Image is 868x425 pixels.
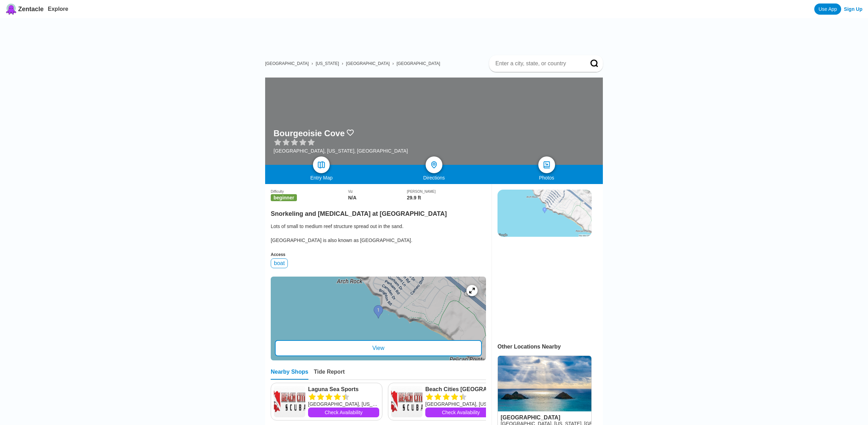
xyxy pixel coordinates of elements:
[497,244,591,331] iframe: Advertisement
[274,386,305,417] img: Laguna Sea Sports
[271,206,486,218] h2: Snorkeling and [MEDICAL_DATA] at [GEOGRAPHIC_DATA]
[425,408,496,417] a: Check Availability
[271,18,603,50] iframe: Advertisement
[430,161,438,169] img: directions
[275,340,482,356] div: View
[271,369,308,380] div: Nearby Shops
[6,3,44,15] a: Zentacle logoZentacle
[407,190,486,193] div: [PERSON_NAME]
[271,190,348,193] div: Difficulty
[425,386,496,393] a: Beach Cities [GEOGRAPHIC_DATA]
[316,61,339,66] a: [US_STATE]
[317,161,325,169] img: map
[314,369,345,380] div: Tide Report
[271,223,486,244] div: Lots of small to medium reef structure spread out in the sand. [GEOGRAPHIC_DATA] is also known as...
[18,6,44,13] span: Zentacle
[271,277,486,360] a: entry mapView
[313,156,330,173] a: map
[274,129,345,138] h1: Bourgeoisie Cove
[814,3,841,15] a: Use App
[271,258,288,268] div: boat
[497,190,592,237] img: staticmap
[392,61,394,66] span: ›
[342,61,343,66] span: ›
[271,252,486,257] div: Access
[48,6,68,12] a: Explore
[271,194,297,201] span: beginner
[542,161,551,169] img: photos
[495,60,581,67] input: Enter a city, state, or country
[844,6,862,12] a: Sign Up
[308,401,379,408] div: [GEOGRAPHIC_DATA], [US_STATE]
[265,175,378,181] div: Entry Map
[348,195,407,200] div: N/A
[378,175,491,181] div: Directions
[425,401,496,408] div: [GEOGRAPHIC_DATA], [US_STATE]
[312,61,313,66] span: ›
[397,61,440,66] a: [GEOGRAPHIC_DATA]
[497,344,603,350] div: Other Locations Nearby
[490,175,603,181] div: Photos
[265,61,309,66] a: [GEOGRAPHIC_DATA]
[346,61,390,66] a: [GEOGRAPHIC_DATA]
[308,386,379,393] a: Laguna Sea Sports
[274,148,408,154] div: [GEOGRAPHIC_DATA], [US_STATE], [GEOGRAPHIC_DATA]
[308,408,379,417] a: Check Availability
[407,195,486,200] div: 29.9 ft
[6,3,17,15] img: Zentacle logo
[391,386,422,417] img: Beach Cities Scuba Center
[348,190,407,193] div: Viz
[538,156,555,173] a: photos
